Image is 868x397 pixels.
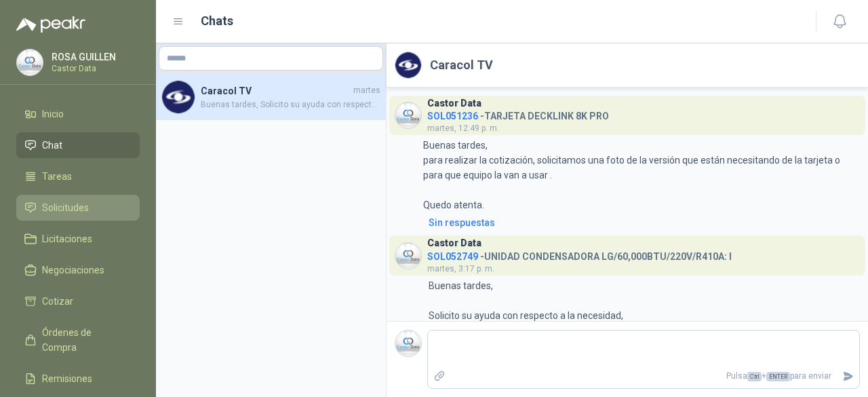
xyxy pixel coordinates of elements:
[16,16,85,33] img: Logo peakr
[428,364,451,388] label: Adjuntar archivos
[52,52,136,62] p: ROSA GUILLEN
[16,288,140,314] a: Cotizar
[16,320,140,360] a: Órdenes de Compra
[201,12,233,31] h1: Chats
[42,138,62,153] span: Chat
[766,372,790,381] span: ENTER
[16,195,140,221] a: Solicitudes
[427,240,481,247] h3: Castor Data
[42,169,72,184] span: Tareas
[429,215,495,230] div: Sin respuestas
[201,98,380,111] span: Buenas tardes, Solicito su ayuda con respecto a la necesidad, Los ing. me preguntan para que aire...
[16,366,140,392] a: Remisiones
[426,215,860,230] a: Sin respuestas
[42,263,104,278] span: Negociaciones
[201,83,351,98] h4: Caracol TV
[42,231,92,246] span: Licitaciones
[427,111,478,121] span: SOL051236
[395,243,421,269] img: Company Logo
[837,364,859,388] button: Enviar
[42,200,89,215] span: Solicitudes
[17,50,43,75] img: Company Logo
[429,278,761,383] p: Buenas tardes, Solicito su ayuda con respecto a la necesidad, Los ing. me preguntan para que aire...
[427,264,494,273] span: martes, 3:17 p. m.
[42,325,127,355] span: Órdenes de Compra
[16,257,140,283] a: Negociaciones
[162,81,195,113] img: Company Logo
[395,330,421,356] img: Company Logo
[16,101,140,127] a: Inicio
[42,371,92,386] span: Remisiones
[353,84,380,97] span: martes
[42,294,73,309] span: Cotizar
[16,132,140,158] a: Chat
[427,124,499,133] span: martes, 12:49 p. m.
[427,107,609,120] h4: - TARJETA DECKLINK 8K PRO
[430,56,493,75] h2: Caracol TV
[16,226,140,252] a: Licitaciones
[427,248,732,261] h4: - UNIDAD CONDENSADORA LG/60,000BTU/220V/R410A: I
[52,64,136,73] p: Castor Data
[16,164,140,189] a: Tareas
[156,75,386,120] a: Company LogoCaracol TVmartesBuenas tardes, Solicito su ayuda con respecto a la necesidad, Los ing...
[42,107,64,121] span: Inicio
[427,251,478,262] span: SOL052749
[395,102,421,128] img: Company Logo
[451,364,837,388] p: Pulsa + para enviar
[427,100,481,107] h3: Castor Data
[747,372,762,381] span: Ctrl
[423,138,861,212] p: Buenas tardes, para realizar la cotización, solicitamos una foto de la versión que están necesita...
[395,52,421,78] img: Company Logo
